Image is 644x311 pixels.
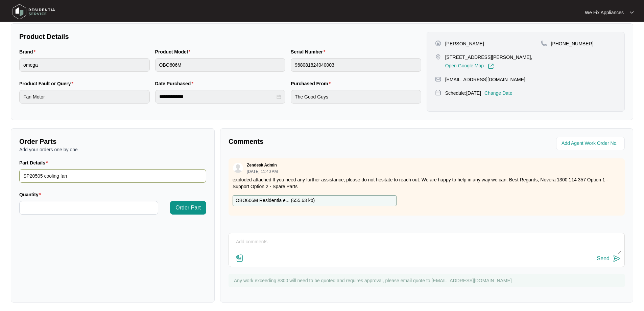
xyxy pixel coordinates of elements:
[291,80,333,87] label: Purchased From
[247,170,278,174] p: [DATE] 11:40 AM
[175,204,201,212] span: Order Part
[155,58,286,72] input: Product Model
[19,137,206,146] p: Order Parts
[435,54,441,60] img: map-pin
[613,254,621,263] img: send-icon.svg
[229,137,422,146] p: Comments
[445,54,532,61] p: [STREET_ADDRESS][PERSON_NAME],
[20,201,158,214] input: Quantity
[19,48,38,55] label: Brand
[19,80,76,87] label: Product Fault or Query
[233,176,621,190] p: exploded attached If you need any further assistance, please do not hesitate to reach out. We are...
[541,40,547,46] img: map-pin
[435,76,441,82] img: map-pin
[234,277,621,284] p: Any work exceeding $300 will need to be quoted and requires approval, please email quote to [EMAI...
[170,201,206,215] button: Order Part
[445,63,494,69] a: Open Google Map
[236,254,244,262] img: file-attachment-doc.svg
[445,76,525,83] p: [EMAIL_ADDRESS][DOMAIN_NAME]
[19,32,421,41] p: Product Details
[159,93,276,100] input: Date Purchased
[291,48,328,55] label: Serial Number
[597,254,621,263] button: Send
[19,146,206,153] p: Add your orders one by one
[484,90,512,96] p: Change Date
[155,80,196,87] label: Date Purchased
[445,90,481,96] p: Schedule: [DATE]
[445,40,484,47] p: [PERSON_NAME]
[562,139,621,148] input: Add Agent Work Order No.
[291,90,421,104] input: Purchased From
[291,58,421,72] input: Serial Number
[435,90,441,96] img: map-pin
[630,11,634,14] img: dropdown arrow
[236,197,315,204] p: OBO606M Residentia e... ( 655.63 kb )
[19,191,44,198] label: Quantity
[551,40,594,47] p: [PHONE_NUMBER]
[19,159,51,166] label: Part Details
[10,2,57,22] img: residentia service logo
[435,40,441,46] img: user-pin
[19,90,150,104] input: Product Fault or Query
[585,9,624,16] p: We Fix Appliances
[19,58,150,72] input: Brand
[155,48,193,55] label: Product Model
[19,169,206,183] input: Part Details
[597,256,610,262] div: Send
[247,162,277,168] p: Zendesk Admin
[488,63,494,69] img: Link-External
[233,163,243,173] img: user.svg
